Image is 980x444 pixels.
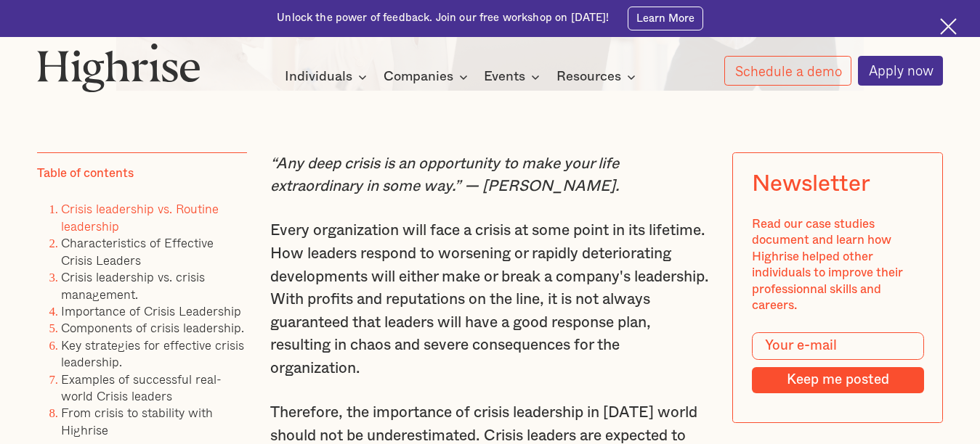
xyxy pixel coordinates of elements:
a: From crisis to stability with Highrise [61,403,213,439]
div: Companies [384,68,453,86]
div: Unlock the power of feedback. Join our free workshop on [DATE]! [277,11,609,25]
a: Importance of Crisis Leadership [61,301,241,321]
div: Newsletter [752,171,870,198]
div: Resources [556,68,621,86]
p: Every organization will face a crisis at some point in its lifetime. How leaders respond to worse... [270,219,710,379]
img: Highrise logo [37,43,201,92]
div: Table of contents [37,165,134,181]
img: Cross icon [940,18,957,35]
a: Characteristics of Effective Crisis Leaders [61,233,214,269]
div: Events [484,68,525,86]
a: Crisis leadership vs. crisis management. [61,267,205,303]
div: Events [484,68,544,86]
div: Companies [384,68,472,86]
a: Learn More [628,7,703,30]
input: Your e-mail [752,332,924,360]
div: Resources [556,68,640,86]
input: Keep me posted [752,367,924,392]
a: Apply now [858,56,944,86]
form: Modal Form [752,332,924,393]
div: Individuals [285,68,371,86]
div: Read our case studies document and learn how Highrise helped other individuals to improve their p... [752,216,924,314]
a: Components of crisis leadership. [61,318,244,337]
a: Schedule a demo [724,56,852,86]
div: Individuals [285,68,352,86]
a: Key strategies for effective crisis leadership. [61,335,244,371]
a: Crisis leadership vs. Routine leadership [61,199,219,235]
a: Examples of successful real-world Crisis leaders [61,369,222,406]
em: “Any deep crisis is an opportunity to make your life extraordinary in some way.” — [PERSON_NAME]. [270,156,620,194]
